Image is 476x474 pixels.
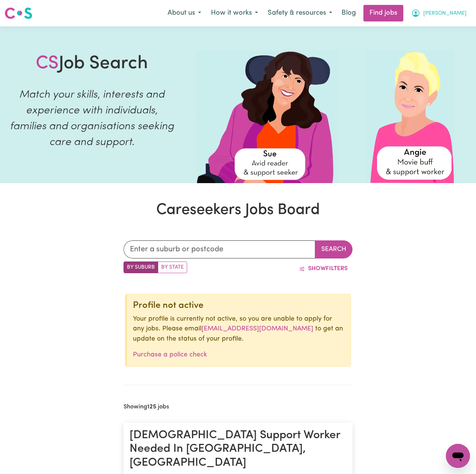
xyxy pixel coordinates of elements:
span: [PERSON_NAME] [423,9,467,18]
span: Show [308,266,326,272]
iframe: Button to launch messaging window [446,444,470,468]
a: [EMAIL_ADDRESS][DOMAIN_NAME] [201,326,313,332]
a: Purchase a police check [133,352,207,358]
h1: Job Search [36,53,148,75]
h1: [DEMOGRAPHIC_DATA] Support Worker Needed In [GEOGRAPHIC_DATA], [GEOGRAPHIC_DATA] [130,429,346,470]
b: 125 [147,404,156,410]
button: Search [315,240,352,258]
a: Careseekers logo [5,5,32,22]
input: Enter a suburb or postcode [124,240,315,258]
p: Match your skills, interests and experience with individuals, families and organisations seeking ... [9,87,175,150]
span: CS [36,55,59,73]
button: Safety & resources [263,5,337,21]
a: Blog [337,5,360,21]
button: About us [163,5,206,21]
label: Search by state [158,261,187,273]
label: Search by suburb/post code [124,261,158,273]
p: Your profile is currently not active, so you are unable to apply for any jobs. Please email to ge... [133,314,345,344]
button: My Account [406,5,471,21]
h2: Showing jobs [124,404,169,411]
button: ShowFilters [294,261,352,276]
button: How it works [206,5,263,21]
div: Profile not active [133,300,345,311]
img: Careseekers logo [5,6,32,20]
a: Find jobs [363,5,403,21]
